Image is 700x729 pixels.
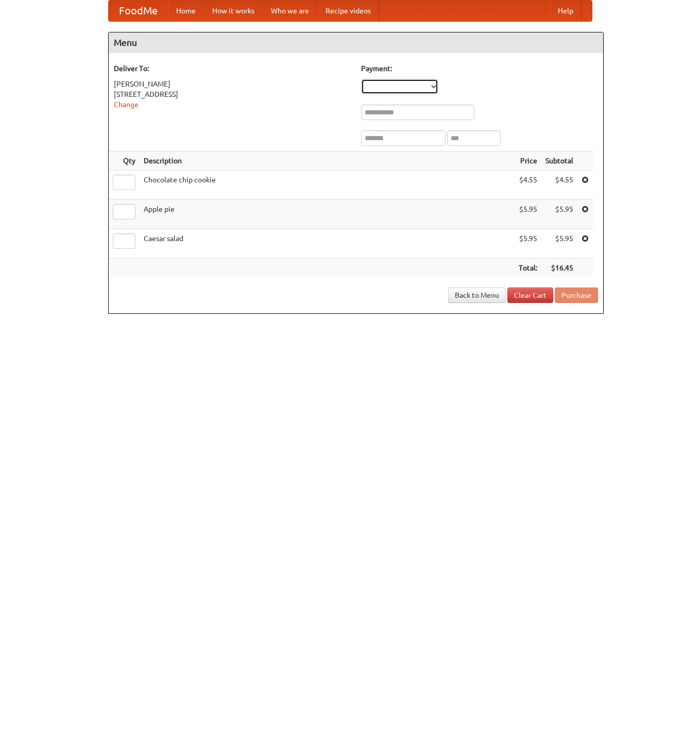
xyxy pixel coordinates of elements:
th: Price [515,151,541,171]
th: Description [140,151,515,171]
td: $5.95 [515,229,541,259]
td: $5.95 [541,229,577,259]
th: Qty [109,151,140,171]
a: Who we are [263,1,317,21]
h5: Deliver To: [114,63,351,74]
th: $16.45 [541,259,577,278]
td: $4.55 [515,171,541,200]
a: Clear Cart [507,287,553,303]
td: $4.55 [541,171,577,200]
a: Help [550,1,582,21]
a: Home [168,1,204,21]
td: Apple pie [140,200,515,229]
h4: Menu [109,32,603,53]
th: Subtotal [541,151,577,171]
div: [PERSON_NAME] [114,79,351,89]
a: Back to Menu [448,287,506,303]
td: $5.95 [515,200,541,229]
a: FoodMe [109,1,168,21]
a: Change [114,100,139,109]
a: Recipe videos [317,1,379,21]
h5: Payment: [361,63,598,74]
td: Chocolate chip cookie [140,171,515,200]
td: Caesar salad [140,229,515,259]
button: Purchase [555,287,598,303]
a: How it works [204,1,263,21]
td: $5.95 [541,200,577,229]
th: Total: [515,259,541,278]
div: [STREET_ADDRESS] [114,89,351,99]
